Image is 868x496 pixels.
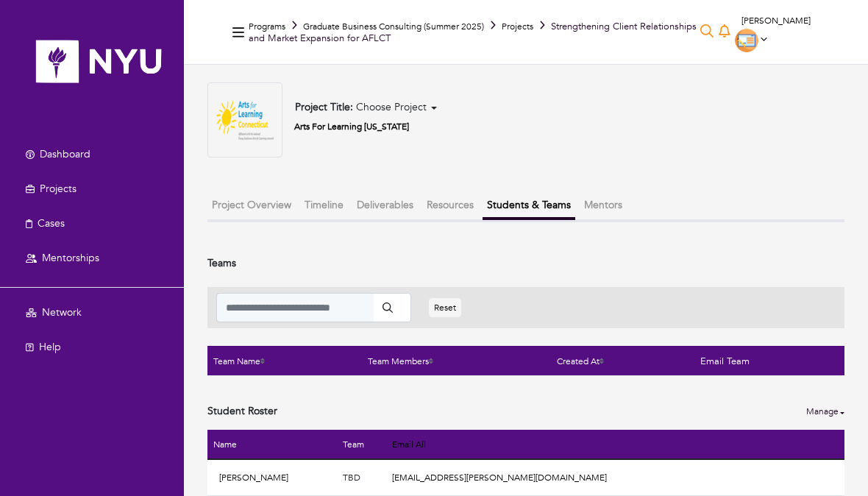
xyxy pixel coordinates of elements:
a: Team Members [368,355,433,367]
a: Projects [502,21,533,32]
span: Strengthening Client Relationships and Market Expansion for AFLCT [249,20,697,45]
a: Created At [557,355,604,367]
img: CT-Logo-2021-Transparency-V2.png [207,82,282,157]
a: [PERSON_NAME] [735,15,817,45]
a: Help [4,333,180,361]
a: Programs [249,21,285,32]
button: Resources [422,193,478,217]
a: Dashboard [4,141,180,168]
span: Choose Project [356,100,427,114]
img: Educator-Icon-31d5a1e457ca3f5474c6b92ab10a5d5101c9f8fbafba7b88091835f1a8db102f.png [735,29,758,52]
a: Network [4,299,180,326]
a: Manage [806,405,844,418]
th: Email Team [694,346,844,375]
button: Project Overview [207,193,296,217]
img: nyu_logo.png [15,26,169,96]
b: Project Title: [295,100,353,114]
button: Deliverables [352,193,418,217]
a: Team [343,439,364,450]
button: Project Title: Choose Project [291,101,441,115]
a: Reset [429,298,461,317]
a: [PERSON_NAME] [219,472,288,483]
span: Projects [40,182,77,196]
span: Mentorships [42,251,99,265]
button: Mentors [580,193,627,217]
td: TBD [337,459,386,496]
a: Name [213,439,237,450]
span: Cases [38,216,65,230]
span: Network [42,305,82,319]
span: Dashboard [40,147,90,161]
span: [PERSON_NAME] [741,15,811,26]
a: [EMAIL_ADDRESS][PERSON_NAME][DOMAIN_NAME] [392,472,607,483]
a: Arts For Learning [US_STATE] [294,121,409,132]
span: Help [39,340,61,354]
a: Graduate Business Consulting (Summer 2025) [303,21,484,32]
button: Timeline [300,193,348,217]
a: Projects [4,175,180,202]
a: Cases [4,210,180,237]
a: Email All [392,439,426,450]
a: Mentorships [4,244,180,272]
h4: Teams [207,258,844,270]
h4: Student Roster [207,405,277,418]
a: Team Name [213,355,265,367]
button: Students & Teams [483,193,575,220]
